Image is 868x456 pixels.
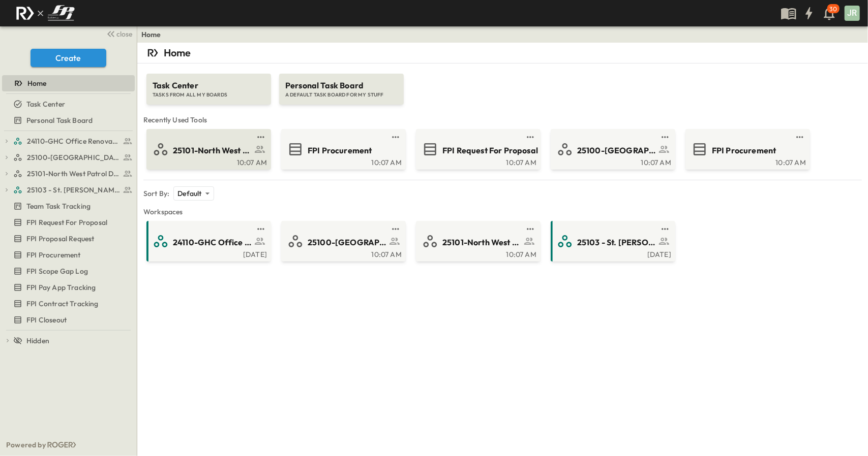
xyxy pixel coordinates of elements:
[2,297,133,311] a: FPI Contract Tracking
[2,312,135,328] div: FPI Closeouttest
[26,250,81,260] span: FPI Procurement
[26,266,88,276] span: FPI Scope Gap Log
[2,133,135,149] div: 24110-GHC Office Renovationstest
[308,145,372,156] span: FPI Procurement
[13,150,133,165] a: 25100-Vanguard Prep School
[418,141,536,157] a: FPI Request For Proposal
[141,29,161,40] a: Home
[148,249,267,257] a: [DATE]
[117,29,133,39] span: close
[26,315,67,325] span: FPI Closeout
[143,188,169,199] p: Sort By:
[26,201,91,211] span: Team Task Tracking
[27,185,120,195] span: 25103 - St. [PERSON_NAME] Phase 2
[26,282,96,292] span: FPI Pay App Tracking
[844,5,861,22] button: JR
[2,76,133,90] a: Home
[26,336,49,346] span: Hidden
[255,131,267,143] button: test
[418,157,536,166] a: 10:07 AM
[2,113,133,127] a: Personal Task Board
[687,157,806,166] a: 10:07 AM
[2,313,133,327] a: FPI Closeout
[283,249,402,257] a: 10:07 AM
[27,152,120,162] span: 25100-Vanguard Prep School
[283,157,402,166] a: 10:07 AM
[2,296,135,312] div: FPI Contract Trackingtest
[687,141,806,157] a: FPI Procurement
[577,145,656,156] span: 25100-[GEOGRAPHIC_DATA]
[285,80,398,91] span: Personal Task Board
[2,97,133,111] a: Task Center
[27,136,120,146] span: 24110-GHC Office Renovations
[145,63,272,105] a: Task CenterTASKS FROM ALL MY BOARDS
[712,145,776,156] span: FPI Procurement
[173,237,252,248] span: 24110-GHC Office Renovations
[418,233,536,249] a: 25101-North West Patrol Division
[2,182,135,198] div: 25103 - St. [PERSON_NAME] Phase 2test
[153,91,265,99] span: TASKS FROM ALL MY BOARDS
[285,91,398,99] span: A DEFAULT TASK BOARD FOR MY STUFF
[553,141,671,157] a: 25100-[GEOGRAPHIC_DATA]
[143,115,862,125] span: Recently Used Tools
[390,131,402,143] button: test
[524,131,536,143] button: test
[13,167,133,181] a: 25101-North West Patrol Division
[845,6,860,21] div: JR
[2,166,135,182] div: 25101-North West Patrol Divisiontest
[2,279,135,296] div: FPI Pay App Trackingtest
[524,223,536,235] button: test
[2,215,133,230] a: FPI Request For Proposal
[659,223,671,235] button: test
[26,115,93,125] span: Personal Task Board
[418,249,536,257] a: 10:07 AM
[553,249,671,257] a: [DATE]
[2,263,135,279] div: FPI Scope Gap Logtest
[102,26,135,41] button: close
[2,264,133,278] a: FPI Scope Gap Log
[2,112,135,128] div: Personal Task Boardtest
[177,188,201,199] p: Default
[794,131,806,143] button: test
[2,198,135,214] div: Team Task Trackingtest
[27,169,120,179] span: 25101-North West Patrol Division
[27,78,47,88] span: Home
[2,231,135,247] div: FPI Proposal Requesttest
[148,141,267,157] a: 25101-North West Patrol Division
[442,237,521,248] span: 25101-North West Patrol Division
[26,99,65,109] span: Task Center
[173,186,214,201] div: Default
[153,80,265,91] span: Task Center
[2,214,135,231] div: FPI Request For Proposaltest
[283,233,402,249] a: 25100-[GEOGRAPHIC_DATA]
[2,232,133,246] a: FPI Proposal Request
[148,157,267,166] a: 10:07 AM
[2,149,135,166] div: 25100-Vanguard Prep Schooltest
[553,157,671,166] a: 10:07 AM
[148,233,267,249] a: 24110-GHC Office Renovations
[830,5,837,13] p: 30
[164,46,191,60] p: Home
[553,233,671,249] a: 25103 - St. [PERSON_NAME] Phase 2
[31,49,106,67] button: Create
[255,223,267,235] button: test
[2,199,133,213] a: Team Task Tracking
[308,237,386,248] span: 25100-[GEOGRAPHIC_DATA]
[173,145,252,156] span: 25101-North West Patrol Division
[26,234,94,244] span: FPI Proposal Request
[26,217,107,227] span: FPI Request For Proposal
[278,63,405,105] a: Personal Task BoardA DEFAULT TASK BOARD FOR MY STUFF
[2,248,133,262] a: FPI Procurement
[442,145,538,156] span: FPI Request For Proposal
[390,223,402,235] button: test
[13,183,133,197] a: 25103 - St. [PERSON_NAME] Phase 2
[143,207,862,217] span: Workspaces
[26,299,99,309] span: FPI Contract Tracking
[2,280,133,295] a: FPI Pay App Tracking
